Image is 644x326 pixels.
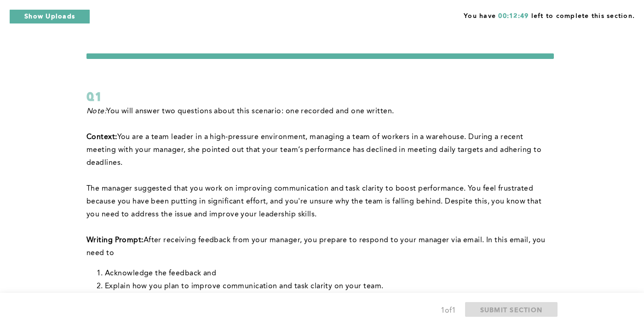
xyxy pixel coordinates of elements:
[86,105,554,118] p: You will answer two questions about this scenario: one recorded and one written.
[86,134,543,167] span: You are a team leader in a high-pressure environment, managing a team of workers in a warehouse. ...
[464,9,635,21] span: You have left to complete this section.
[498,13,529,19] span: 00:12:49
[480,305,543,314] span: SUBMIT SECTION
[465,302,558,317] button: SUBMIT SECTION
[86,237,547,257] span: After receiving feedback from your manager, you prepare to respond to your manager via email. In ...
[141,237,143,244] strong: :
[86,88,554,105] div: Q1
[86,134,117,141] strong: Context:
[441,304,456,317] div: 1 of 1
[105,270,216,277] span: Acknowledge the feedback and
[86,108,106,115] em: Note:
[9,9,90,24] button: Show Uploads
[105,283,383,290] span: Explain how you plan to improve communication and task clarity on your team.
[86,237,141,244] strong: Writing Prompt
[86,185,544,218] span: The manager suggested that you work on improving communication and task clarity to boost performa...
